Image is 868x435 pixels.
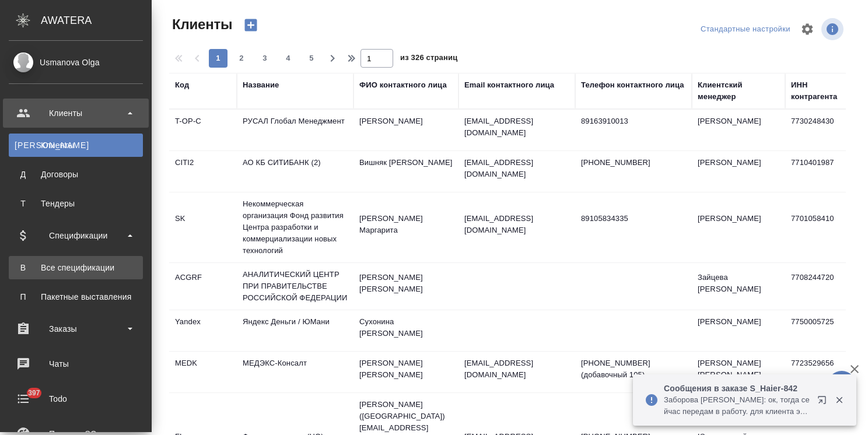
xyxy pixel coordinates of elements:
[3,349,149,378] a: Чаты
[302,49,321,68] button: 5
[302,52,321,64] span: 5
[353,266,459,307] td: [PERSON_NAME] [PERSON_NAME]
[232,52,251,64] span: 2
[9,163,143,186] a: ДДоговоры
[279,52,297,64] span: 4
[827,371,856,400] button: 🙏
[169,15,232,34] span: Клиенты
[793,15,821,43] span: Настроить таблицу
[810,388,838,416] button: Открыть в новой вкладке
[9,285,143,308] a: ППакетные выставления
[581,213,686,224] p: 89105834335
[581,79,684,91] div: Телефон контактного лица
[237,192,353,262] td: Некоммерческая организация Фонд развития Центра разработки и коммерциализации новых технологий
[353,310,459,351] td: Сухонина [PERSON_NAME]
[169,207,237,248] td: SK
[791,79,847,103] div: ИНН контрагента
[785,352,853,392] td: 7723529656
[698,79,779,103] div: Клиентский менеджер
[169,110,237,150] td: T-OP-C
[237,151,353,192] td: АО КБ СИТИБАНК (2)
[464,357,569,381] p: [EMAIL_ADDRESS][DOMAIN_NAME]
[827,395,851,405] button: Закрыть
[785,151,853,192] td: 7710401987
[581,157,686,169] p: [PHONE_NUMBER]
[237,352,353,392] td: МЕДЭКС-Консалт
[15,291,137,303] div: Пакетные выставления
[15,139,137,151] div: Клиенты
[464,79,554,91] div: Email контактного лица
[15,169,137,180] div: Договоры
[581,115,686,127] p: 89163910013
[353,352,459,392] td: [PERSON_NAME] [PERSON_NAME]
[785,110,853,150] td: 7730248430
[256,52,274,64] span: 3
[821,18,846,40] span: Посмотреть информацию
[9,56,143,69] div: Usmanova Olga
[664,394,810,418] p: Заборова [PERSON_NAME]: ок, тогда сейчас передам в работу. для клиента это еще тикет на час почас...
[698,20,793,38] div: split button
[15,198,137,209] div: Тендеры
[15,262,137,273] div: Все спецификации
[692,266,785,307] td: Зайцева [PERSON_NAME]
[237,263,353,310] td: АНАЛИТИЧЕСКИЙ ЦЕНТР ПРИ ПРАВИТЕЛЬСТВЕ РОССИЙСКОЙ ФЕДЕРАЦИИ
[9,256,143,279] a: ВВсе спецификации
[21,387,47,399] span: 397
[581,357,686,381] p: [PHONE_NUMBER] (добавочный 105)
[353,151,459,192] td: Вишняк [PERSON_NAME]
[232,49,251,68] button: 2
[664,383,810,394] p: Сообщения в заказе S_Haier-842
[9,320,143,338] div: Заказы
[353,110,459,150] td: [PERSON_NAME]
[785,310,853,351] td: 7750005725
[464,213,569,236] p: [EMAIL_ADDRESS][DOMAIN_NAME]
[464,115,569,139] p: [EMAIL_ADDRESS][DOMAIN_NAME]
[353,207,459,248] td: [PERSON_NAME] Маргарита
[464,157,569,180] p: [EMAIL_ADDRESS][DOMAIN_NAME]
[237,110,353,150] td: РУСАЛ Глобал Менеджмент
[243,79,279,91] div: Название
[692,352,785,392] td: [PERSON_NAME] [PERSON_NAME]
[9,390,143,408] div: Todo
[785,207,853,248] td: 7701058410
[41,9,152,32] div: AWATERA
[9,355,143,373] div: Чаты
[279,49,297,68] button: 4
[169,266,237,307] td: ACGRF
[9,192,143,215] a: ТТендеры
[359,79,447,91] div: ФИО контактного лица
[692,207,785,248] td: [PERSON_NAME]
[692,310,785,351] td: [PERSON_NAME]
[9,134,143,157] a: [PERSON_NAME]Клиенты
[400,51,457,68] span: из 326 страниц
[169,310,237,351] td: Yandex
[169,151,237,192] td: CITI2
[692,110,785,150] td: [PERSON_NAME]
[9,104,143,122] div: Клиенты
[175,79,189,91] div: Код
[237,15,265,35] button: Создать
[9,227,143,244] div: Спецификации
[256,49,274,68] button: 3
[692,151,785,192] td: [PERSON_NAME]
[169,352,237,392] td: MEDK
[3,384,149,413] a: 397Todo
[785,266,853,307] td: 7708244720
[237,310,353,351] td: Яндекс Деньги / ЮМани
